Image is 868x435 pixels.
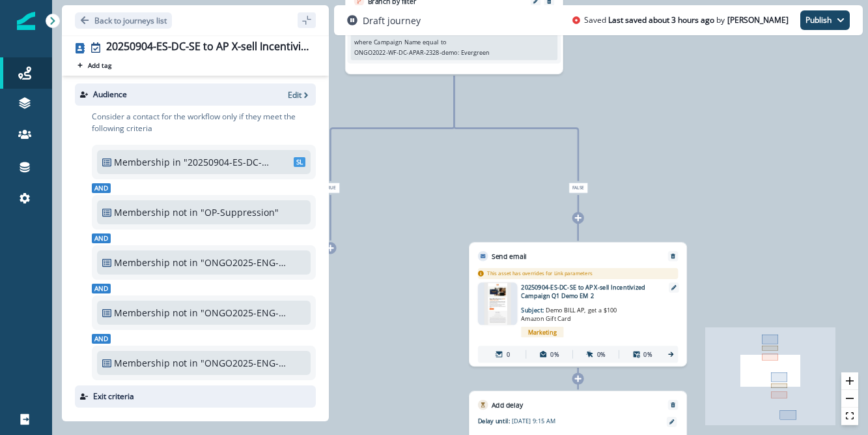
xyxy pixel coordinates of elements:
p: Audience [93,89,127,100]
p: Last saved about 3 hours ago [608,14,714,26]
span: And [92,334,111,344]
p: equal to [423,37,446,46]
p: Delay until: [478,417,512,426]
p: 20250904-ES-DC-SE to AP X-sell Incentivized Campaign Q1 Demo EM 2 [521,282,656,300]
p: not in [173,356,198,370]
div: Send emailRemoveThis asset has overrides for Link parametersemail asset unavailable20250904-ES-DC... [469,242,687,367]
button: Remove [666,253,680,259]
p: Membership [114,155,170,169]
p: Add tag [88,61,111,69]
p: not in [173,256,198,269]
img: Inflection [17,12,35,30]
p: Add delay [492,400,523,410]
p: 0% [550,350,559,359]
span: And [92,183,111,193]
span: True [321,183,339,193]
button: Add tag [75,60,114,70]
div: True [249,183,412,193]
span: Demo BILL AP, get a $100 Amazon Gift Card [521,306,617,323]
button: Remove [666,402,680,408]
span: False [568,183,587,193]
span: And [92,284,111,293]
p: Exit criteria [93,391,134,402]
p: Saved [584,14,606,26]
p: "ONGO2025-ENG-DC-SE-Never Spenders" [201,306,288,320]
g: Edge from 9f7ab69d-3401-4b86-95f5-6468c895fcb6 to node-edge-labeld626f5c6-281f-42d4-a822-2e69eb8f... [454,76,578,181]
button: Go back [75,12,172,29]
p: "OP-Suppression" [201,205,288,219]
button: Edit [288,89,311,100]
p: Send email [492,251,527,262]
p: This asset has overrides for Link parameters [487,270,593,278]
button: fit view [841,408,858,425]
p: where [354,37,372,46]
p: Draft journey [363,14,421,27]
img: email asset unavailable [484,282,511,325]
button: zoom in [841,372,858,390]
p: Membership [114,356,170,370]
p: Membership [114,205,170,219]
span: SL [294,157,305,167]
button: Publish [800,10,850,30]
p: [DATE] 9:15 AM [512,417,618,426]
p: Back to journeys list [94,15,167,26]
p: not in [173,306,198,320]
p: Consider a contact for the workflow only if they meet the following criteria [92,111,316,134]
p: ONGO2022-WF-DC-APAR-2328-demo: Evergreen [354,48,490,57]
p: by [716,14,725,26]
p: 0% [643,350,652,359]
p: Campaign Name [374,37,421,46]
p: Membership [114,256,170,269]
g: Edge from 9f7ab69d-3401-4b86-95f5-6468c895fcb6 to node-edge-label15809801-244c-4f86-bfd5-a2f909fa... [331,76,455,181]
p: Edit [288,89,301,100]
p: "ONGO2025-ENG-DC-SE-Winback" [201,256,288,269]
p: Subject: [521,301,627,323]
p: "ONGO2025-ENG-DC-SE-30 Day No Spend" [201,356,288,370]
div: False [497,183,660,193]
span: And [92,233,111,243]
span: Marketing [521,327,563,337]
p: not in [173,205,198,219]
p: Ellie Burton [727,14,789,26]
button: zoom out [841,390,858,408]
p: Membership [114,306,170,320]
div: 20250904-ES-DC-SE to AP X-sell Incentivized Campaign Q1 Demo [106,40,311,55]
p: in [173,155,181,169]
button: sidebar collapse toggle [298,12,316,28]
p: 0 [507,350,510,359]
p: 0% [597,350,606,359]
p: "20250904-ES-DC-SE to AP X-sell Incentivized Campaign Q1 Demo List" [184,155,272,169]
